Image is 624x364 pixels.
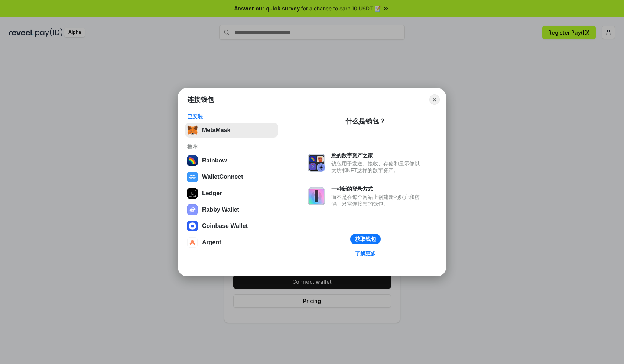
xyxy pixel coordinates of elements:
[351,249,380,258] a: 了解更多
[202,127,230,133] div: MetaMask
[202,157,227,164] div: Rainbow
[187,172,198,182] img: svg+xml,%3Csvg%20width%3D%2228%22%20height%3D%2228%22%20viewBox%3D%220%200%2028%2028%22%20fill%3D...
[187,155,198,166] img: svg+xml,%3Csvg%20width%3D%22120%22%20height%3D%22120%22%20viewBox%3D%220%200%20120%20120%22%20fil...
[202,223,248,229] div: Coinbase Wallet
[185,202,278,217] button: Rabby Wallet
[202,190,222,197] div: Ledger
[185,186,278,201] button: Ledger
[202,206,239,213] div: Rabby Wallet
[185,235,278,250] button: Argent
[308,154,325,172] img: svg+xml,%3Csvg%20xmlns%3D%22http%3A%2F%2Fwww.w3.org%2F2000%2Fsvg%22%20fill%3D%22none%22%20viewBox...
[355,236,376,242] div: 获取钱包
[187,144,276,150] div: 推荐
[331,152,423,159] div: 您的数字资产之家
[202,174,243,180] div: WalletConnect
[187,237,198,248] img: svg+xml,%3Csvg%20width%3D%2228%22%20height%3D%2228%22%20viewBox%3D%220%200%2028%2028%22%20fill%3D...
[185,170,278,184] button: WalletConnect
[187,113,276,120] div: 已安装
[345,117,386,126] div: 什么是钱包？
[355,250,376,257] div: 了解更多
[187,95,214,104] h1: 连接钱包
[202,239,221,246] div: Argent
[331,160,423,174] div: 钱包用于发送、接收、存储和显示像以太坊和NFT这样的数字资产。
[187,204,198,215] img: svg+xml,%3Csvg%20xmlns%3D%22http%3A%2F%2Fwww.w3.org%2F2000%2Fsvg%22%20fill%3D%22none%22%20viewBox...
[187,125,198,135] img: svg+xml,%3Csvg%20fill%3D%22none%22%20height%3D%2233%22%20viewBox%3D%220%200%2035%2033%22%20width%...
[187,221,198,231] img: svg+xml,%3Csvg%20width%3D%2228%22%20height%3D%2228%22%20viewBox%3D%220%200%2028%2028%22%20fill%3D...
[308,187,325,205] img: svg+xml,%3Csvg%20xmlns%3D%22http%3A%2F%2Fwww.w3.org%2F2000%2Fsvg%22%20fill%3D%22none%22%20viewBox...
[185,219,278,233] button: Coinbase Wallet
[331,186,423,192] div: 一种新的登录方式
[429,94,440,105] button: Close
[350,234,381,244] button: 获取钱包
[185,153,278,168] button: Rainbow
[187,188,198,199] img: svg+xml,%3Csvg%20xmlns%3D%22http%3A%2F%2Fwww.w3.org%2F2000%2Fsvg%22%20width%3D%2228%22%20height%3...
[331,194,423,207] div: 而不是在每个网站上创建新的账户和密码，只需连接您的钱包。
[185,123,278,138] button: MetaMask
